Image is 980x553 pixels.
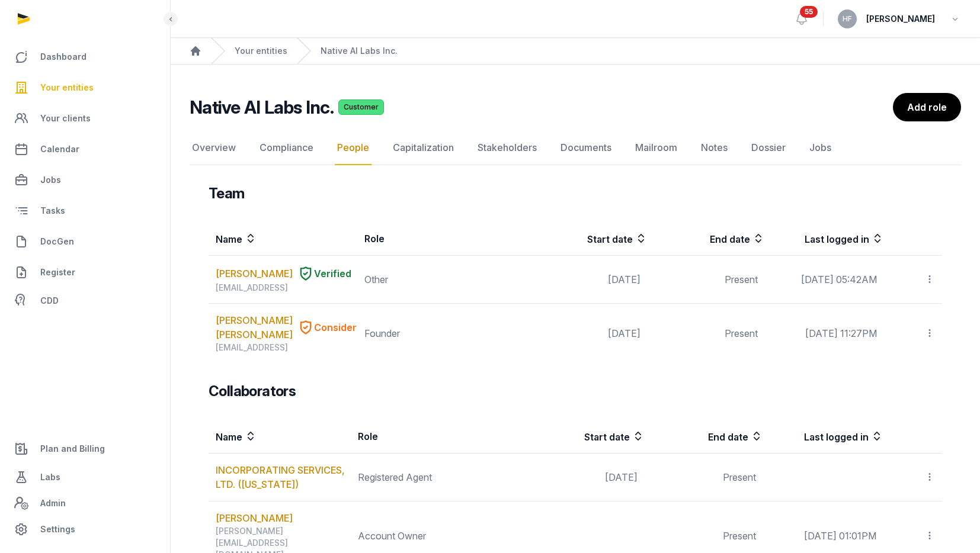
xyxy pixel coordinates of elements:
[216,511,293,525] a: [PERSON_NAME]
[40,81,94,95] span: Your entities
[216,464,345,490] a: INCORPORATING SERVICES, LTD. ([US_STATE])
[40,173,61,187] span: Jobs
[838,9,857,28] button: HF
[9,73,161,102] a: Your entities
[357,304,530,364] td: Founder
[190,131,238,165] a: Overview
[9,289,161,313] a: CDD
[723,530,756,542] span: Present
[9,515,161,544] a: Settings
[40,50,87,64] span: Dashboard
[216,282,357,294] div: [EMAIL_ADDRESS]
[209,420,351,454] th: Name
[40,204,65,218] span: Tasks
[475,131,539,165] a: Stakeholders
[40,142,79,156] span: Calendar
[9,166,161,194] a: Jobs
[645,420,763,454] th: End date
[530,256,648,304] td: [DATE]
[526,454,645,501] td: [DATE]
[558,131,614,165] a: Documents
[190,131,961,165] nav: Tabs
[216,266,293,281] a: [PERSON_NAME]
[235,45,287,57] a: Your entities
[40,265,75,279] span: Register
[843,15,852,22] span: HF
[216,313,293,342] a: [PERSON_NAME] [PERSON_NAME]
[893,93,961,121] a: Add role
[209,382,296,401] h3: Collaborators
[9,197,161,225] a: Tasks
[725,274,758,285] span: Present
[351,420,526,454] th: Role
[171,38,980,65] nav: Breadcrumb
[40,496,66,510] span: Admin
[9,43,161,71] a: Dashboard
[530,304,648,364] td: [DATE]
[40,234,74,249] span: DocGen
[338,99,384,115] span: Customer
[699,131,730,165] a: Notes
[9,463,161,491] a: Labs
[335,131,371,165] a: People
[257,131,316,165] a: Compliance
[40,522,75,536] span: Settings
[763,420,883,454] th: Last logged in
[765,222,884,256] th: Last logged in
[216,342,357,353] div: [EMAIL_ADDRESS]
[805,327,877,339] span: [DATE] 11:27PM
[801,274,877,285] span: [DATE] 05:42AM
[725,327,758,339] span: Present
[321,45,398,57] a: Native AI Labs Inc.
[530,222,648,256] th: Start date
[866,12,935,26] span: [PERSON_NAME]
[357,256,530,304] td: Other
[314,320,357,335] span: Consider
[209,184,245,203] h3: Team
[9,135,161,163] a: Calendar
[40,470,60,484] span: Labs
[648,222,765,256] th: End date
[633,131,680,165] a: Mailroom
[9,258,161,287] a: Register
[749,131,788,165] a: Dossier
[40,111,91,126] span: Your clients
[190,97,334,118] h2: Native AI Labs Inc.
[314,266,351,281] span: Verified
[9,435,161,463] a: Plan and Billing
[9,227,161,256] a: DocGen
[807,131,834,165] a: Jobs
[357,222,530,256] th: Role
[9,104,161,133] a: Your clients
[804,530,876,542] span: [DATE] 01:01PM
[800,6,818,18] span: 55
[40,294,59,308] span: CDD
[209,222,357,256] th: Name
[390,131,456,165] a: Capitalization
[526,420,645,454] th: Start date
[40,442,105,456] span: Plan and Billing
[9,491,161,515] a: Admin
[351,454,526,501] td: Registered Agent
[723,471,756,483] span: Present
